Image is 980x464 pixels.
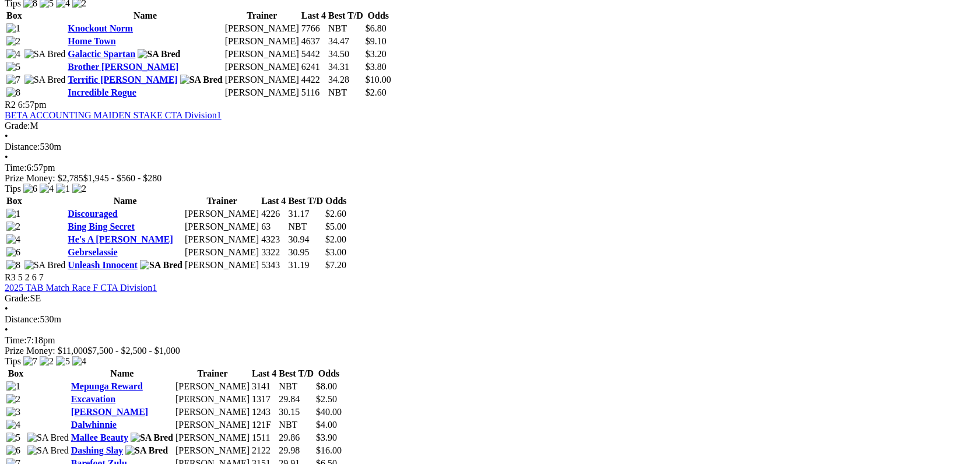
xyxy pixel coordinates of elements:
th: Odds [365,10,392,22]
span: $1,945 - $560 - $280 [83,173,162,183]
img: SA Bred [180,75,223,85]
td: 29.86 [278,432,314,444]
th: Best T/D [328,10,364,22]
img: SA Bred [27,445,69,456]
td: 5442 [301,48,326,60]
img: SA Bred [24,260,66,270]
th: Trainer [224,10,300,22]
span: $2.50 [316,394,337,404]
a: Knockout Norm [68,23,133,33]
img: 7 [6,75,20,85]
div: 530m [5,142,975,152]
span: 6:57pm [18,100,47,110]
td: [PERSON_NAME] [184,234,259,245]
td: [PERSON_NAME] [224,74,300,86]
td: NBT [278,381,314,392]
td: 5343 [261,259,286,271]
span: • [5,152,8,162]
img: 6 [6,445,20,456]
span: $8.00 [316,381,337,391]
div: 6:57pm [5,163,975,173]
img: 3 [6,407,20,417]
img: 2 [6,394,20,405]
td: 3322 [261,247,286,258]
td: 34.50 [328,48,364,60]
a: Incredible Rogue [68,87,136,97]
td: 34.31 [328,61,364,73]
th: Trainer [184,195,259,207]
td: 31.17 [287,208,324,220]
td: [PERSON_NAME] [175,445,250,456]
td: [PERSON_NAME] [224,61,300,73]
img: SA Bred [125,445,168,456]
div: M [5,121,975,131]
a: Dalwhinnie [71,420,117,430]
th: Name [67,195,183,207]
td: NBT [328,87,364,99]
span: Grade: [5,293,30,303]
td: 29.84 [278,393,314,405]
span: $9.10 [366,36,387,46]
span: • [5,325,8,335]
span: Tips [5,184,21,194]
a: Bing Bing Secret [68,222,134,231]
img: 4 [6,234,20,245]
td: [PERSON_NAME] [175,432,250,444]
img: 4 [40,184,54,194]
span: Grade: [5,121,30,131]
img: 6 [6,247,20,258]
a: 2025 TAB Match Race F CTA Division1 [5,283,157,293]
img: SA Bred [24,49,66,59]
span: $10.00 [366,75,391,85]
span: Box [6,196,22,206]
span: • [5,304,8,314]
th: Trainer [175,368,250,379]
img: 8 [6,87,20,98]
td: 31.19 [287,259,324,271]
a: Unleash Innocent [68,260,138,270]
td: 2122 [251,445,277,456]
span: Box [6,10,22,20]
td: [PERSON_NAME] [184,221,259,233]
th: Odds [315,368,342,379]
img: SA Bred [138,49,180,59]
span: $40.00 [316,407,342,417]
a: Excavation [71,394,115,404]
td: 30.95 [287,247,324,258]
img: 5 [6,433,20,443]
span: R2 [5,100,16,110]
img: 7 [23,356,37,367]
span: $3.80 [366,62,387,72]
td: NBT [278,419,314,431]
span: • [5,131,8,141]
td: [PERSON_NAME] [175,381,250,392]
span: $3.90 [316,433,337,442]
img: 8 [6,260,20,270]
td: 4323 [261,234,286,245]
td: 1511 [251,432,277,444]
th: Last 4 [251,368,277,379]
th: Last 4 [301,10,326,22]
img: 6 [23,184,37,194]
span: Distance: [5,314,40,324]
td: [PERSON_NAME] [184,208,259,220]
span: Distance: [5,142,40,152]
a: Home Town [68,36,115,46]
a: Galactic Spartan [68,49,135,59]
td: 30.94 [287,234,324,245]
div: SE [5,293,975,304]
td: 4422 [301,74,326,86]
span: $2.60 [366,87,387,97]
img: 5 [6,62,20,72]
td: 4637 [301,36,326,47]
div: 7:18pm [5,335,975,346]
a: BETA ACCOUNTING MAIDEN STAKE CTA Division1 [5,110,222,120]
span: R3 [5,272,16,282]
td: 34.47 [328,36,364,47]
th: Last 4 [261,195,286,207]
img: 1 [56,184,70,194]
td: [PERSON_NAME] [175,406,250,418]
span: $3.20 [366,49,387,59]
span: Time: [5,163,27,173]
td: [PERSON_NAME] [224,87,300,99]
